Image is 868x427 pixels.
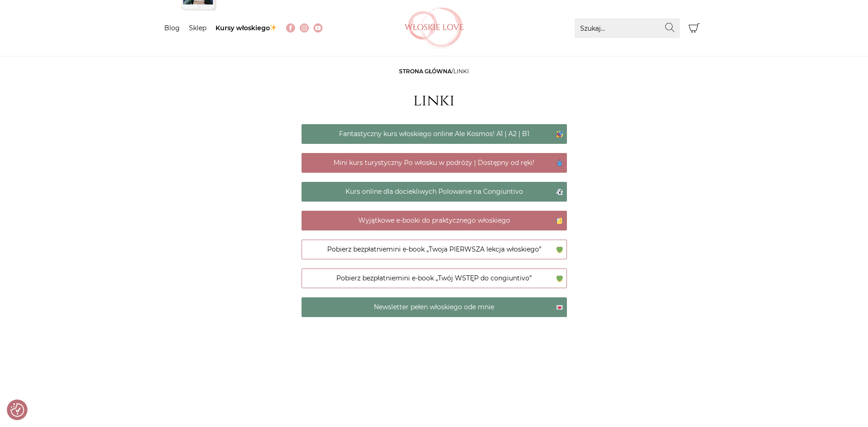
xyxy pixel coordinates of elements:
button: Koszyk [685,18,704,38]
a: Sklep [189,24,206,32]
span: / [399,68,469,75]
img: 💚 [556,275,563,282]
p: Włoskielove to blog na temat języka włoskiego i kultury Włoch w praktyce. Tworzę autorskie materi... [302,326,567,386]
h1: linki [413,91,455,110]
input: Szukaj... [575,18,680,38]
a: Wyjątkowe e-booki do praktycznego włoskiego [302,211,567,230]
img: 👻 [556,189,563,195]
a: Kurs online dla dociekliwych Polowanie na Congiuntivo [302,182,567,202]
a: Fantastyczny kurs włoskiego online Ale Kosmos! A1 | A2 | B1 [302,124,567,144]
a: Kursy włoskiego [216,24,277,32]
a: Strona główna [399,68,452,75]
img: Włoskielove [404,7,464,49]
img: 🧳 [556,160,563,166]
img: 💌 [556,304,563,311]
img: 🚀 [556,131,563,137]
span: linki [453,68,469,75]
a: Pobierz bezpłatniemini e-book „Twoja PIERWSZA lekcja włoskiego” [302,240,567,259]
img: 💚 [556,246,563,253]
a: Pobierz bezpłatniemini e-book „Twój WSTĘP do congiuntivo” [302,268,567,288]
a: Blog [164,24,180,32]
button: Preferencje co do zgód [11,403,24,417]
a: Mini kurs turystyczny Po włosku w podróży | Dostępny od ręki! [302,153,567,173]
img: 🤌 [556,218,563,224]
img: Revisit consent button [11,403,24,417]
a: Newsletter pełen włoskiego ode mnie [302,297,567,317]
img: ✨ [270,24,276,31]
